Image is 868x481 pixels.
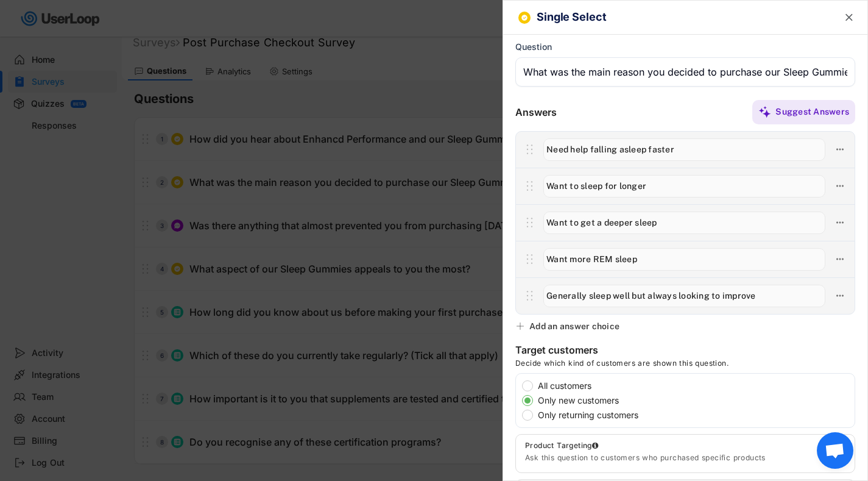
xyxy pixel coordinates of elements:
[543,248,825,271] input: Want more REM sleep
[543,212,825,234] input: Want to get a deeper sleep
[817,432,853,469] div: Open chat
[534,411,855,419] label: Only returning customers
[543,285,825,307] input: Generally sleep well but always looking to improve
[525,453,817,463] div: Ask this question to customers who purchased specific products
[515,358,729,373] div: Decide which kind of customers are shown this question.
[525,441,817,451] div: Product Targeting
[843,12,855,24] button: 
[534,396,855,405] label: Only new customers
[529,321,619,332] div: Add an answer choice
[543,175,825,198] input: Want to sleep for longer
[521,14,528,21] img: CircleTickMinorWhite.svg
[515,344,598,358] div: Target customers
[534,382,855,390] label: All customers
[515,57,855,87] input: Type your question here...
[537,11,817,24] h6: Single Select
[845,11,853,24] text: 
[515,41,552,52] div: Question
[515,106,557,119] div: Answers
[543,138,825,161] input: Need help falling asleep faster
[758,105,771,118] img: MagicMajor%20%28Purple%29.svg
[775,106,849,117] div: Suggest Answers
